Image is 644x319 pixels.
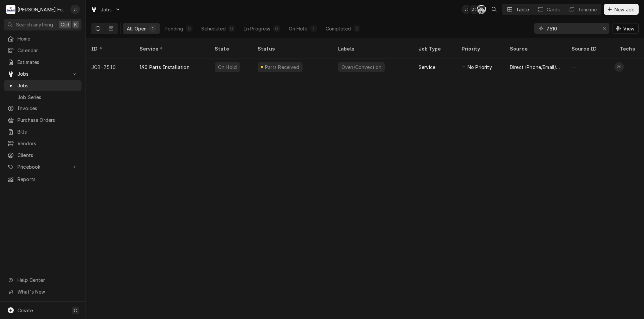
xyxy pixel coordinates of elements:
div: Source [510,45,559,52]
div: Job Type [419,45,451,52]
div: State [215,45,247,52]
button: Erase input [599,23,609,34]
div: Cards [547,6,560,13]
span: Create [17,308,33,313]
a: Jobs [4,80,82,91]
div: Oven/Convection [341,64,382,71]
span: Estimates [17,59,78,66]
div: 0 [275,25,279,32]
a: Go to Help Center [4,274,82,286]
div: Techs [620,45,636,52]
div: All Open [127,25,147,32]
a: Vendors [4,138,82,149]
div: Labels [338,45,408,52]
span: Calendar [17,47,78,54]
div: Chris Murphy (103)'s Avatar [477,5,486,14]
span: Clients [17,152,78,159]
div: J( [462,5,471,14]
div: Completed [326,25,351,32]
div: On Hold [289,25,308,32]
div: Marshall Food Equipment Service's Avatar [6,5,15,14]
div: 0 [355,25,359,32]
div: Zz Pending No Schedule's Avatar [614,62,624,72]
div: [PERSON_NAME] Food Equipment Service [17,6,67,13]
div: Direct (Phone/Email/etc.) [510,64,561,71]
span: Vendors [17,140,78,147]
span: Help Center [17,276,77,284]
a: Bills [4,126,82,137]
div: C( [477,5,486,14]
span: Search anything [16,21,53,28]
div: Jeff Debigare (109)'s Avatar [70,5,80,14]
div: 0 [230,25,234,32]
span: Jobs [17,82,78,89]
div: On Hold [217,64,237,71]
button: Search anythingCtrlK [4,19,82,30]
span: Home [17,35,78,42]
a: Go to Jobs [4,68,82,79]
span: Jobs [17,70,68,77]
span: K [74,21,77,28]
span: Bills [17,128,78,135]
button: Open search [489,4,499,15]
div: — [566,59,614,75]
a: Go to Pricebook [4,161,82,172]
div: Scheduled [201,25,225,32]
span: C [74,307,77,314]
a: Home [4,33,82,44]
span: Jobs [101,6,112,13]
div: Service [419,64,435,71]
div: 1 [151,25,155,32]
div: Table [516,6,529,13]
span: Pricebook [17,163,68,170]
a: Estimates [4,57,82,68]
div: Source ID [572,45,608,52]
span: New Job [613,6,636,13]
div: JOB-7510 [86,59,134,75]
div: 1.90 Parts Installation [140,64,190,71]
a: Job Series [4,92,82,103]
a: Reports [4,174,82,185]
a: Invoices [4,103,82,114]
div: J( [70,5,80,14]
span: View [622,25,636,32]
div: ZS [614,62,624,72]
input: Keyword search [546,23,597,34]
div: Derek Testa (81)'s Avatar [469,5,479,14]
div: Status [258,45,326,52]
span: Reports [17,176,78,183]
div: 1 [312,25,316,32]
div: In Progress [244,25,271,32]
span: Ctrl [61,21,69,28]
div: Service [140,45,203,52]
span: Purchase Orders [17,116,78,124]
button: View [612,23,639,34]
div: Pending [165,25,183,32]
span: Invoices [17,105,78,112]
div: Jeff Debigare (109)'s Avatar [462,5,471,14]
a: Clients [4,150,82,161]
a: Go to What's New [4,286,82,297]
span: What's New [17,288,77,295]
div: 0 [187,25,191,32]
div: Parts Received [264,64,300,71]
a: Purchase Orders [4,114,82,126]
div: D( [469,5,479,14]
div: ID [91,45,127,52]
div: Timeline [578,6,597,13]
span: No Priority [468,64,492,71]
a: Go to Jobs [88,4,123,15]
div: M [6,5,15,14]
button: New Job [604,4,639,15]
a: Calendar [4,45,82,56]
div: Priority [462,45,498,52]
span: Job Series [17,94,78,101]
